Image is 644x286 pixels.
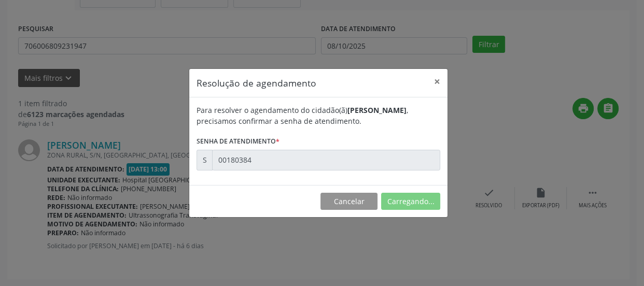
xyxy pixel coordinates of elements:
h5: Resolução de agendamento [197,76,316,90]
div: Para resolver o agendamento do cidadão(ã) , precisamos confirmar a senha de atendimento. [197,105,440,126]
button: Cancelar [320,193,377,210]
div: S [197,150,213,170]
button: Carregando... [381,193,440,210]
b: [PERSON_NAME] [347,105,407,115]
button: Close [427,69,447,94]
label: Senha de atendimento [197,134,279,150]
